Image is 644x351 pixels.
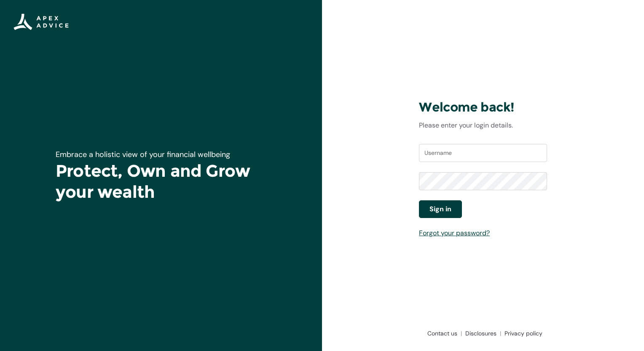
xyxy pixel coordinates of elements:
[419,144,547,162] input: Username
[56,160,266,202] h1: Protect, Own and Grow your wealth
[419,229,490,237] a: Forgot your password?
[56,149,230,160] span: Embrace a holistic view of your financial wellbeing
[424,329,462,338] a: Contact us
[419,120,547,130] p: Please enter your login details.
[13,13,69,30] img: Apex Advice Group
[419,99,547,115] h3: Welcome back!
[462,329,501,338] a: Disclosures
[429,204,451,214] span: Sign in
[419,200,462,218] button: Sign in
[501,329,542,338] a: Privacy policy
